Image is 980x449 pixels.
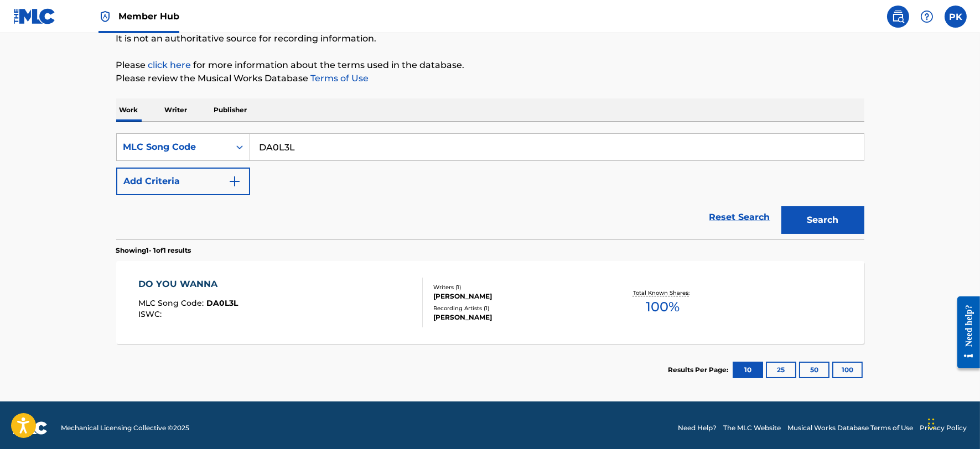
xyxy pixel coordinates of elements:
p: Work [116,98,142,122]
button: 50 [799,362,829,378]
button: 10 [733,362,763,378]
div: DO YOU WANNA [138,278,238,291]
img: 9d2ae6d4665cec9f34b9.svg [228,175,241,188]
p: Please review the Musical Works Database [116,72,864,85]
span: 100 % [646,297,680,317]
span: Member Hub [118,10,179,23]
span: ISWC : [138,309,164,319]
a: Need Help? [678,423,717,433]
div: [PERSON_NAME] [433,291,600,301]
p: Please for more information about the terms used in the database. [116,59,864,72]
a: Musical Works Database Terms of Use [787,423,913,433]
a: click here [148,60,191,70]
button: 25 [766,362,796,378]
p: Publisher [211,98,251,122]
a: Public Search [887,6,909,28]
p: Showing 1 - 1 of 1 results [116,246,191,255]
span: DA0L3L [206,298,238,308]
iframe: Chat Widget [925,396,980,449]
div: User Menu [945,6,967,28]
a: DO YOU WANNAMLC Song Code:DA0L3LISWC:Writers (1)[PERSON_NAME]Recording Artists (1)[PERSON_NAME]To... [116,261,864,344]
p: It is not an authoritative source for recording information. [116,32,864,45]
div: Drag [928,407,935,440]
div: [PERSON_NAME] [433,312,600,322]
iframe: Resource Center [949,288,980,377]
img: search [891,10,905,23]
span: MLC Song Code : [138,298,206,308]
p: Results Per Page: [668,365,732,375]
button: 100 [832,362,863,378]
img: MLC Logo [13,8,56,24]
p: Total Known Shares: [633,289,692,297]
a: Terms of Use [309,73,369,83]
div: Writers ( 1 ) [433,283,600,291]
a: Privacy Policy [920,423,967,433]
div: MLC Song Code [123,140,223,154]
span: Mechanical Licensing Collective © 2025 [61,423,189,433]
p: Writer [162,98,191,122]
button: Add Criteria [116,168,250,195]
button: Search [781,206,864,234]
form: Search Form [116,133,864,239]
img: help [920,10,934,23]
a: The MLC Website [723,423,781,433]
img: Top Rightsholder [98,10,112,23]
div: Recording Artists ( 1 ) [433,304,600,312]
div: Help [916,6,938,28]
a: Reset Search [704,205,776,229]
